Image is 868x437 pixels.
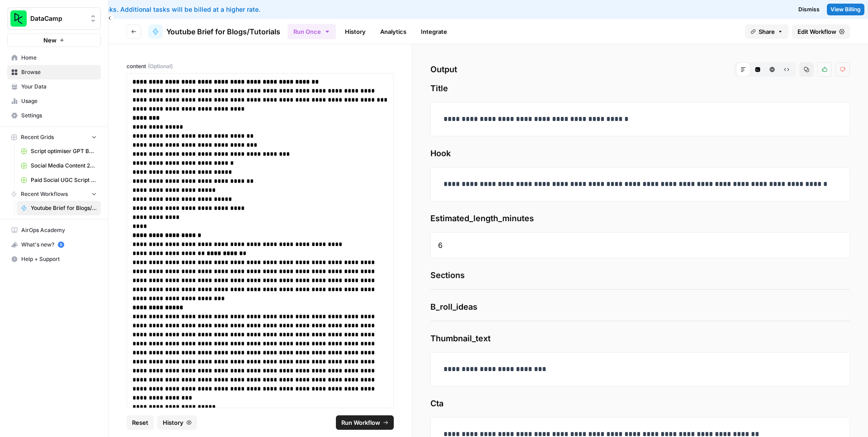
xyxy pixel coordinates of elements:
a: Browse [7,65,101,79]
button: Workspace: DataCamp [7,7,101,30]
span: History [163,418,184,427]
a: AirOps Academy [7,223,101,237]
div: What's new? [8,238,100,251]
a: Analytics [375,24,412,39]
a: Home [7,51,101,65]
span: (Optional) [148,62,173,70]
span: Social Media Content 2025 [31,162,97,170]
span: Paid Social UGC Script Optimisation Grid [31,176,97,184]
span: Title [430,82,850,95]
span: Usage [21,97,97,105]
button: Share [745,24,788,39]
span: Help + Support [21,255,97,263]
a: Your Data [7,79,101,94]
h2: Output [430,62,850,77]
button: Run Once [288,24,336,39]
a: Edit Workflow [792,24,850,39]
span: Browse [21,68,97,76]
span: Edit Workflow [797,27,836,36]
label: content [127,62,394,70]
a: History [340,24,371,39]
text: 5 [60,242,62,247]
span: AirOps Academy [21,226,97,234]
span: Thumbnail_text [430,332,850,345]
a: Settings [7,108,101,123]
span: Your Data [21,83,97,91]
a: View Billing [827,4,864,15]
a: Youtube Brief for Blogs/Tutorials [148,24,280,39]
span: Dismiss [798,5,820,14]
button: Recent Grids [7,130,101,144]
a: Social Media Content 2025 [17,158,101,173]
span: View Billing [830,5,861,14]
div: You've used your included tasks. Additional tasks will be billed at a higher rate. [7,5,526,14]
a: Script optimiser GPT Build V2 Grid [17,144,101,158]
a: 5 [58,242,64,248]
span: Youtube Brief for Blogs/Tutorials [166,26,280,37]
img: DataCamp Logo [10,10,27,27]
span: Cta [430,397,850,410]
button: Dismiss [795,4,823,15]
span: Recent Grids [21,133,54,141]
span: New [43,36,57,45]
button: Run Workflow [336,415,394,430]
span: Settings [21,112,97,120]
span: Run Workflow [341,418,380,427]
button: What's new? 5 [7,237,101,252]
span: Share [759,27,775,36]
div: 6 [430,232,850,258]
span: Hook [430,147,850,160]
button: Help + Support [7,252,101,266]
a: Paid Social UGC Script Optimisation Grid [17,173,101,187]
span: Sections [430,269,850,282]
span: Youtube Brief for Blogs/Tutorials [31,204,97,212]
a: Youtube Brief for Blogs/Tutorials [17,201,101,215]
span: Script optimiser GPT Build V2 Grid [31,147,97,155]
span: Estimated_length_minutes [430,212,850,225]
button: New [7,33,101,47]
a: Usage [7,94,101,108]
span: DataCamp [30,14,85,23]
button: History [157,415,197,430]
span: B_roll_ideas [430,301,850,313]
button: Reset [127,415,154,430]
span: Home [21,54,97,62]
span: Reset [132,418,148,427]
span: Recent Workflows [21,190,68,198]
a: Integrate [415,24,453,39]
button: Recent Workflows [7,187,101,201]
